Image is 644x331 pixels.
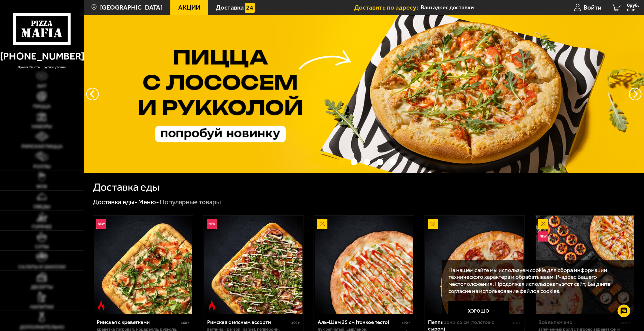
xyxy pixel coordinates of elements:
img: Римская с мясным ассорти [204,216,302,314]
button: точки переключения [364,159,371,165]
img: Аль-Шам 25 см (тонкое тесто) [315,216,413,314]
img: Острое блюдо [207,300,217,311]
span: 390 г [402,321,410,325]
button: точки переключения [338,159,345,165]
a: АкционныйПепперони 25 см (толстое с сыром) [424,216,524,314]
p: На нашем сайте мы используем cookie для сбора информации технического характера и обрабатываем IP... [448,267,625,294]
div: Аль-Шам 25 см (тонкое тесто) [318,319,401,325]
img: Пепперони 25 см (толстое с сыром) [425,216,524,314]
img: Новинка [207,219,217,229]
span: Напитки [30,305,54,310]
a: НовинкаОстрое блюдоРимская с мясным ассорти [203,216,303,314]
img: Акционный [317,219,327,229]
a: НовинкаОстрое блюдоРимская с креветками [93,216,193,314]
span: 0 шт. [627,8,639,12]
span: Салаты и закуски [18,264,66,269]
span: 400 г [291,321,300,325]
div: Римская с мясным ассорти [207,319,290,325]
a: АкционныйНовинкаВсё включено [535,216,635,314]
span: Супы [35,244,49,249]
div: Римская с креветками [97,319,180,325]
span: WOK [36,184,47,189]
button: следующий [86,88,99,100]
div: Популярные товары [160,198,221,206]
span: Римская пицца [21,144,63,149]
a: АкционныйАль-Шам 25 см (тонкое тесто) [314,216,414,314]
img: 15daf4d41897b9f0e9f617042186c801.svg [245,3,255,13]
span: Обеды [33,204,50,209]
button: предыдущий [629,88,641,100]
span: 360 г [181,321,189,325]
span: Дополнительно [20,325,64,330]
span: Акции [178,4,200,11]
img: Акционный [428,219,438,229]
span: Горячее [32,224,52,229]
img: Острое блюдо [96,300,106,311]
a: Доставка еды- [93,198,137,206]
span: Войти [584,4,601,11]
img: Римская с креветками [94,216,192,314]
span: [GEOGRAPHIC_DATA] [100,4,163,11]
span: Хит [37,84,47,89]
img: Новинка [538,231,548,242]
span: Доставка [216,4,244,11]
span: 0 руб. [627,3,639,8]
img: Акционный [538,219,548,229]
img: Всё включено [536,216,634,314]
a: Меню- [138,198,159,206]
button: Хорошо [448,301,509,321]
button: точки переключения [351,159,357,165]
input: Ваш адрес доставки [421,3,549,12]
span: Доставить по адресу: [354,4,421,11]
span: Наборы [32,124,52,129]
button: точки переключения [377,159,383,165]
span: Роллы [33,164,51,169]
button: точки переключения [390,159,396,165]
h1: Доставка еды [93,182,160,193]
img: Новинка [96,219,106,229]
span: Пицца [33,104,51,109]
span: Десерты [31,285,53,290]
